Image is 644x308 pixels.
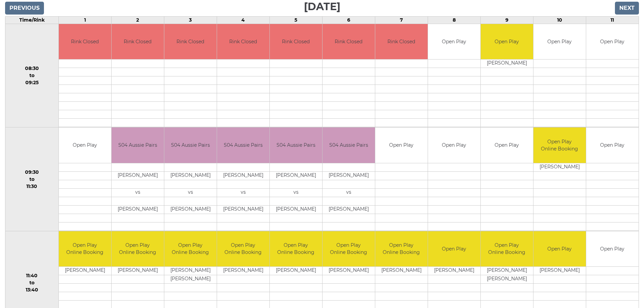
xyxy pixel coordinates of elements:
[323,231,375,267] td: Open Play Online Booking
[270,171,322,180] td: [PERSON_NAME]
[164,267,217,275] td: [PERSON_NAME]
[59,127,111,163] td: Open Play
[112,267,164,275] td: [PERSON_NAME]
[428,24,480,60] td: Open Play
[481,267,533,275] td: [PERSON_NAME]
[59,267,111,275] td: [PERSON_NAME]
[533,231,586,267] td: Open Play
[533,16,586,24] td: 10
[112,205,164,214] td: [PERSON_NAME]
[322,16,375,24] td: 6
[217,231,269,267] td: Open Play Online Booking
[164,127,217,163] td: S04 Aussie Pairs
[112,231,164,267] td: Open Play Online Booking
[164,231,217,267] td: Open Play Online Booking
[375,24,428,60] td: Rink Closed
[586,231,639,267] td: Open Play
[112,24,164,60] td: Rink Closed
[217,188,269,197] td: vs
[217,127,269,163] td: S04 Aussie Pairs
[428,127,480,163] td: Open Play
[164,275,217,284] td: [PERSON_NAME]
[615,2,639,15] input: Next
[270,231,322,267] td: Open Play Online Booking
[59,231,111,267] td: Open Play Online Booking
[164,24,217,60] td: Rink Closed
[112,171,164,180] td: [PERSON_NAME]
[481,231,533,267] td: Open Play Online Booking
[270,127,322,163] td: S04 Aussie Pairs
[5,24,59,127] td: 08:30 to 09:25
[428,267,480,275] td: [PERSON_NAME]
[270,24,322,60] td: Rink Closed
[112,127,164,163] td: S04 Aussie Pairs
[112,188,164,197] td: vs
[270,188,322,197] td: vs
[164,16,217,24] td: 3
[428,231,480,267] td: Open Play
[481,24,533,60] td: Open Play
[533,24,586,60] td: Open Play
[217,16,269,24] td: 4
[375,267,428,275] td: [PERSON_NAME]
[217,171,269,180] td: [PERSON_NAME]
[217,267,269,275] td: [PERSON_NAME]
[323,205,375,214] td: [PERSON_NAME]
[533,127,586,163] td: Open Play Online Booking
[270,205,322,214] td: [PERSON_NAME]
[375,127,428,163] td: Open Play
[533,163,586,171] td: [PERSON_NAME]
[323,171,375,180] td: [PERSON_NAME]
[217,205,269,214] td: [PERSON_NAME]
[323,267,375,275] td: [PERSON_NAME]
[164,171,217,180] td: [PERSON_NAME]
[59,24,111,60] td: Rink Closed
[58,16,111,24] td: 1
[375,231,428,267] td: Open Play Online Booking
[428,16,480,24] td: 8
[586,16,639,24] td: 11
[217,24,269,60] td: Rink Closed
[481,275,533,284] td: [PERSON_NAME]
[111,16,164,24] td: 2
[164,188,217,197] td: vs
[5,2,44,15] input: Previous
[269,16,322,24] td: 5
[375,16,428,24] td: 7
[5,127,59,231] td: 09:30 to 11:30
[586,24,639,60] td: Open Play
[164,205,217,214] td: [PERSON_NAME]
[480,16,533,24] td: 9
[323,127,375,163] td: S04 Aussie Pairs
[586,127,639,163] td: Open Play
[533,267,586,275] td: [PERSON_NAME]
[270,267,322,275] td: [PERSON_NAME]
[5,16,59,24] td: Time/Rink
[323,188,375,197] td: vs
[481,127,533,163] td: Open Play
[323,24,375,60] td: Rink Closed
[481,60,533,68] td: [PERSON_NAME]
